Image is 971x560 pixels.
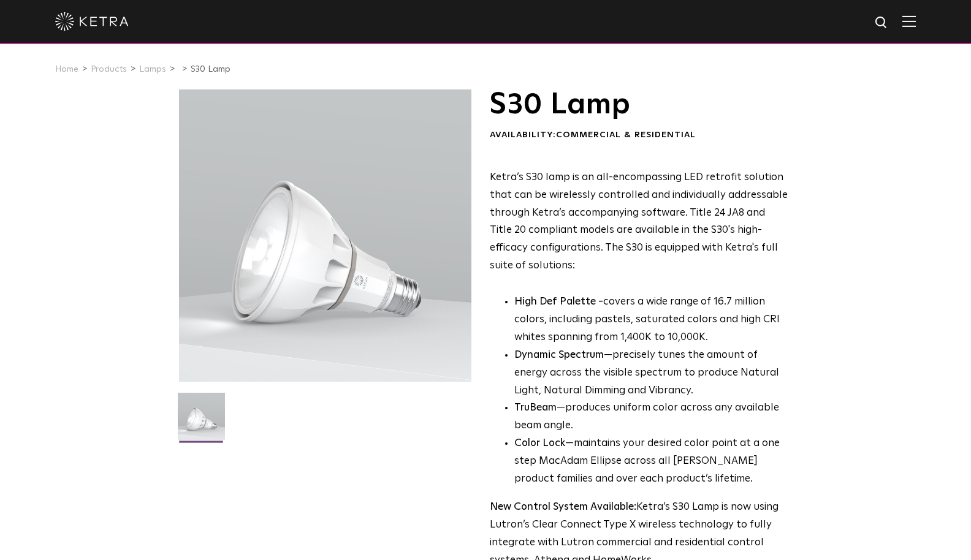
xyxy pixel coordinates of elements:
[55,65,78,74] a: Home
[874,15,889,31] img: search icon
[91,65,127,74] a: Products
[514,293,788,347] p: covers a wide range of 16.7 million colors, including pastels, saturated colors and high CRI whit...
[514,347,788,400] li: —precisely tunes the amount of energy across the visible spectrum to produce Natural Light, Natur...
[55,12,129,31] img: ketra-logo-2019-white
[490,502,636,512] strong: New Control System Available:
[514,350,604,360] strong: Dynamic Spectrum
[490,89,788,120] h1: S30 Lamp
[514,438,565,448] strong: Color Lock
[556,131,696,139] span: Commercial & Residential
[490,172,788,271] span: Ketra’s S30 lamp is an all-encompassing LED retrofit solution that can be wirelessly controlled a...
[902,15,916,27] img: Hamburger%20Nav.svg
[139,65,166,74] a: Lamps
[514,399,788,435] li: —produces uniform color across any available beam angle.
[178,393,225,449] img: S30-Lamp-Edison-2021-Web-Square
[490,129,788,142] div: Availability:
[514,297,603,307] strong: High Def Palette -
[514,435,788,488] li: —maintains your desired color point at a one step MacAdam Ellipse across all [PERSON_NAME] produc...
[514,403,557,413] strong: TruBeam
[191,65,230,74] a: S30 Lamp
